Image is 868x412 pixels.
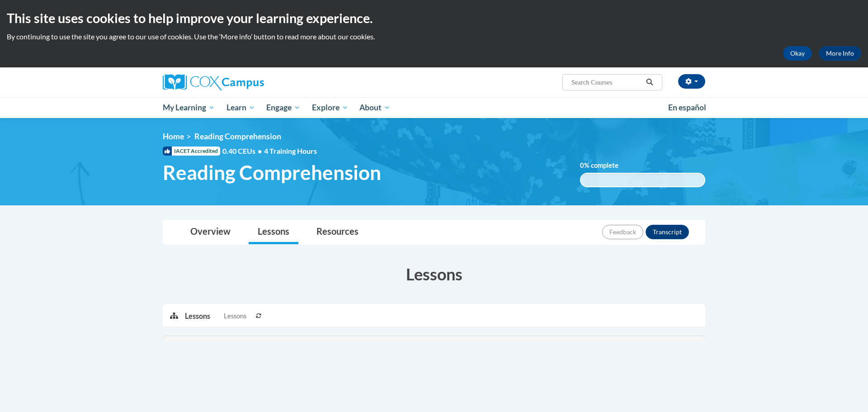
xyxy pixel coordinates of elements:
a: Learn [221,97,261,118]
p: Lessons [185,311,210,321]
span: 0.40 CEUs [222,146,264,156]
span: Lessons [224,311,246,321]
a: Home [163,132,184,141]
span: Engage [266,102,300,113]
button: Search [643,77,656,88]
label: % complete [580,161,632,170]
img: Cox Campus [163,74,264,90]
a: More Info [819,46,861,61]
h2: This site uses cookies to help improve your learning experience. [7,9,861,27]
span: IACET Accredited [163,147,220,156]
span: 0 [580,161,584,169]
a: Overview [181,220,240,244]
span: • [258,147,262,155]
a: Cox Campus [163,74,335,90]
a: Explore [306,97,354,118]
span: 4 Training Hours [264,147,317,155]
a: My Learning [157,97,221,118]
input: Search Courses [571,77,643,88]
span: Explore [312,102,348,113]
button: Transcript [646,225,689,239]
a: En español [662,98,712,117]
span: My Learning [163,102,215,113]
button: Account Settings [678,74,705,89]
a: Resources [307,220,368,244]
a: About [354,97,396,118]
button: Okay [783,46,812,61]
span: En español [668,103,706,112]
span: Reading Comprehension [194,132,281,141]
h3: Lessons [163,263,705,285]
button: Feedback [602,225,643,239]
span: About [359,102,390,113]
a: Lessons [249,220,298,244]
span: Learn [226,102,255,113]
div: Main menu [149,97,719,118]
p: By continuing to use the site you agree to our use of cookies. Use the ‘More info’ button to read... [7,32,861,42]
span: Reading Comprehension [163,161,381,185]
a: Engage [260,97,306,118]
